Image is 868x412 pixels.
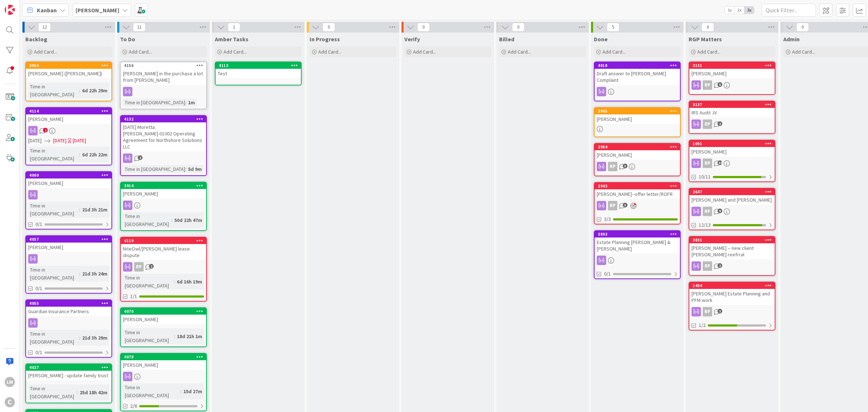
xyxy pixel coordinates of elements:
span: 2x [735,7,744,14]
div: 3914[PERSON_NAME] [121,182,206,198]
span: 3 [623,164,627,168]
div: 1m [186,98,197,106]
div: [PERSON_NAME] [26,114,111,124]
a: 3131[PERSON_NAME]RP [689,62,775,95]
span: Add Card... [792,49,815,55]
div: Time in [GEOGRAPHIC_DATA] [123,383,180,399]
div: RP [703,159,712,168]
div: 4114 [29,109,111,114]
span: Billed [499,35,514,43]
div: 3893 [598,232,680,237]
div: LM [5,377,15,387]
div: 4070[PERSON_NAME] [121,308,206,324]
div: [PERSON_NAME] [121,360,206,370]
div: 3965 [598,109,680,114]
span: 3x [744,7,754,14]
div: 4027 [29,365,111,370]
div: 3893 [595,231,680,237]
div: 4027[PERSON_NAME] - update family trust [26,364,111,380]
div: 4132 [124,117,206,122]
div: 4132 [121,116,206,122]
div: Time in [GEOGRAPHIC_DATA] [123,328,174,344]
div: RP [595,162,680,171]
a: 3914[PERSON_NAME]Time in [GEOGRAPHIC_DATA]:50d 22h 47m [120,182,207,231]
span: Add Card... [224,49,247,55]
span: Add Card... [129,49,152,55]
span: : [79,270,80,278]
div: 1404 [689,282,775,289]
span: Add Card... [508,49,531,55]
div: 2647 [689,189,775,195]
div: 3131[PERSON_NAME] [689,62,775,78]
div: 4156 [124,63,206,68]
span: : [171,216,173,224]
div: RP [595,201,680,210]
span: 0 [512,23,524,31]
div: 3964 [29,63,111,68]
div: RP [689,119,775,129]
span: 3 [623,203,627,207]
div: [PERSON_NAME] [689,69,775,78]
span: 0 [796,23,809,31]
div: 4060 [26,172,111,178]
div: 3137IRS Audit JV [689,101,775,117]
a: 3965[PERSON_NAME] [594,107,681,137]
span: Add Card... [34,49,57,55]
span: Done [594,35,608,43]
div: 21d 3h 24m [80,270,109,278]
span: 12 [38,23,51,31]
a: 4119NiteOwl/[PERSON_NAME] lease disputeRPTime in [GEOGRAPHIC_DATA]:6d 16h 19m1/1 [120,237,207,302]
div: RP [689,261,775,271]
div: 25d 18h 42m [78,388,109,396]
div: 2647 [693,189,775,194]
div: RP [689,80,775,90]
span: 1 [228,23,240,31]
div: 6d 22h 22m [80,151,109,159]
div: 3964[PERSON_NAME] ([PERSON_NAME]) [26,62,111,78]
div: 4156[PERSON_NAME] in the purchase a lot from [PERSON_NAME] [121,62,206,85]
div: 4132[DATE] Moretta.[PERSON_NAME]-01002 Operating Agreement for Northshore Solutions LLC [121,116,206,151]
div: Time in [GEOGRAPHIC_DATA] [123,274,174,290]
span: Verify [404,35,420,43]
div: 4018 [595,62,680,69]
span: : [79,334,80,342]
div: 5d 9m [186,165,204,173]
div: RP [703,261,712,271]
span: : [180,387,182,395]
a: 2647[PERSON_NAME] and [PERSON_NAME]RP12/13 [689,188,775,230]
div: RP [703,207,712,216]
span: 0 [323,23,335,31]
div: [PERSON_NAME] [595,114,680,124]
a: 4156[PERSON_NAME] in the purchase a lot from [PERSON_NAME]Time in [GEOGRAPHIC_DATA]:1m [120,62,207,109]
div: 4119 [121,237,206,244]
b: [PERSON_NAME] [76,7,119,14]
span: 0/1 [35,220,42,228]
div: 4078 [121,354,206,360]
div: 4027 [26,364,111,371]
span: 11 [133,23,145,31]
div: RP [134,262,144,272]
span: 1x [725,7,735,14]
div: Time in [GEOGRAPHIC_DATA] [123,165,185,173]
span: 9 [718,209,722,213]
div: 4113 [216,62,301,69]
a: 3137IRS Audit JVRP [689,101,775,134]
div: [PERSON_NAME] Estate Planning and PFM work [689,289,775,305]
span: 2 [149,264,154,269]
span: 6 [702,23,714,31]
div: 1404[PERSON_NAME] Estate Planning and PFM work [689,282,775,305]
a: 4060[PERSON_NAME]Time in [GEOGRAPHIC_DATA]:21d 3h 21m0/1 [25,171,112,230]
div: 18d 21h 1m [175,332,204,340]
a: 3964[PERSON_NAME] ([PERSON_NAME])Time in [GEOGRAPHIC_DATA]:6d 22h 29m [25,62,112,101]
div: Time in [GEOGRAPHIC_DATA] [28,147,79,163]
span: 0 [417,23,430,31]
div: C [5,397,15,407]
div: RP [608,201,617,210]
div: 50d 22h 47m [173,216,204,224]
span: : [79,87,80,94]
img: Visit kanbanzone.com [5,5,15,15]
div: [PERSON_NAME] - update family trust [26,371,111,380]
div: IRS Audit JV [689,108,775,117]
div: 2984[PERSON_NAME] [595,144,680,160]
div: [PERSON_NAME] -- new client [PERSON_NAME] reefrral [689,243,775,259]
